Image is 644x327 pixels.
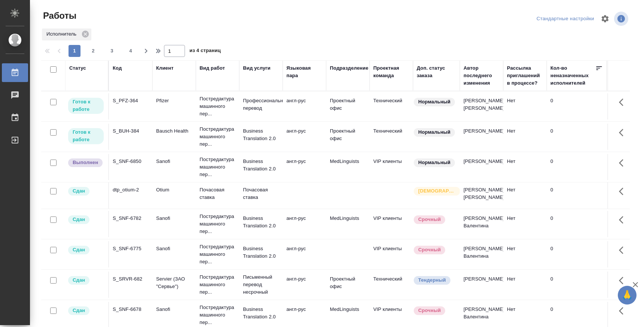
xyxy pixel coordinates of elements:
td: 0 [547,241,607,267]
p: Business Translation 2.0 [243,245,279,260]
button: Здесь прячутся важные кнопки [614,124,632,142]
p: Исполнитель [46,30,79,38]
span: 4 [125,47,137,55]
td: [PERSON_NAME] [460,154,503,180]
p: Pfizer [156,97,192,105]
td: 0 [547,154,607,180]
span: 🙏 [621,287,634,303]
p: Нормальный [418,159,450,166]
button: Здесь прячутся важные кнопки [614,93,632,111]
p: Sanofi [156,158,192,165]
p: Готов к работе [73,128,99,143]
p: Постредактура машинного пер... [200,213,236,235]
div: Код [113,64,122,72]
td: Нет [503,241,547,267]
button: Здесь прячутся важные кнопки [614,272,632,290]
p: Business Translation 2.0 [243,158,279,173]
td: Технический [370,124,413,150]
td: VIP клиенты [370,211,413,237]
button: Здесь прячутся важные кнопки [614,302,632,320]
div: S_BUH-384 [113,127,149,135]
button: 2 [87,45,99,57]
td: Нет [503,124,547,150]
div: S_PFZ-364 [113,97,149,105]
p: Срочный [418,216,441,223]
td: англ-рус [283,93,326,119]
td: англ-рус [283,272,326,298]
div: Менеджер проверил работу исполнителя, передает ее на следующий этап [67,186,104,196]
span: Посмотреть информацию [614,12,630,26]
td: [PERSON_NAME] Валентина [460,241,503,267]
p: Sanofi [156,306,192,313]
p: Почасовая ставка [243,186,279,201]
button: 🙏 [618,286,637,305]
p: Постредактура машинного пер... [200,125,236,148]
td: англ-рус [283,241,326,267]
div: S_SNF-6850 [113,158,149,165]
p: Business Translation 2.0 [243,127,279,142]
p: Business Translation 2.0 [243,215,279,230]
td: 0 [547,182,607,209]
span: 3 [106,47,118,55]
button: Здесь прячутся важные кнопки [614,241,632,259]
p: Постредактура машинного пер... [200,273,236,296]
p: Выполнен [73,159,98,166]
div: Исполнитель завершил работу [67,158,104,168]
span: Настроить таблицу [596,10,614,28]
td: Нет [503,272,547,298]
td: [PERSON_NAME] [PERSON_NAME] [460,93,503,119]
td: [PERSON_NAME] [460,124,503,150]
button: 4 [125,45,137,57]
td: Технический [370,93,413,119]
div: Исполнитель может приступить к работе [67,97,104,115]
td: 0 [547,124,607,150]
p: Нормальный [418,128,450,136]
div: Менеджер проверил работу исполнителя, передает ее на следующий этап [67,275,104,285]
p: Тендерный [418,276,446,284]
td: VIP клиенты [370,241,413,267]
button: Здесь прячутся важные кнопки [614,211,632,229]
p: Business Translation 2.0 [243,306,279,321]
span: Работы [41,10,76,22]
div: Автор последнего изменения [464,64,499,87]
p: Сдан [73,276,85,284]
div: Вид работ [200,64,225,72]
div: Доп. статус заказа [417,64,456,79]
p: Профессиональный перевод [243,97,279,112]
p: Письменный перевод несрочный [243,273,279,296]
div: Исполнитель может приступить к работе [67,127,104,145]
p: Срочный [418,246,441,254]
p: Sanofi [156,245,192,252]
button: Здесь прячутся важные кнопки [614,154,632,172]
div: Кол-во неназначенных исполнителей [550,64,595,87]
td: VIP клиенты [370,154,413,180]
p: Sanofi [156,215,192,222]
div: S_SRVR-682 [113,275,149,283]
p: Сдан [73,307,85,314]
div: Клиент [156,64,173,72]
div: S_SNF-6678 [113,306,149,313]
td: Проектный офис [326,272,370,298]
td: [PERSON_NAME] [PERSON_NAME] [460,182,503,209]
div: Исполнитель [42,28,91,40]
td: MedLinguists [326,154,370,180]
td: MedLinguists [326,211,370,237]
p: Bausch Health [156,127,192,135]
div: Языковая пара [286,64,322,79]
p: Постредактура машинного пер... [200,156,236,178]
p: Сдан [73,216,85,223]
div: S_SNF-6775 [113,245,149,252]
div: Менеджер проверил работу исполнителя, передает ее на следующий этап [67,245,104,255]
p: Servier (ЗАО "Сервье") [156,275,192,290]
div: split button [535,13,596,25]
td: Нет [503,93,547,119]
td: англ-рус [283,154,326,180]
p: Постредактура машинного пер... [200,304,236,326]
td: Нет [503,154,547,180]
td: Проектный офис [326,93,370,119]
div: Статус [69,64,86,72]
div: Проектная команда [373,64,409,79]
div: Рассылка приглашений в процессе? [507,64,543,87]
div: Менеджер проверил работу исполнителя, передает ее на следующий этап [67,215,104,225]
td: 0 [547,211,607,237]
